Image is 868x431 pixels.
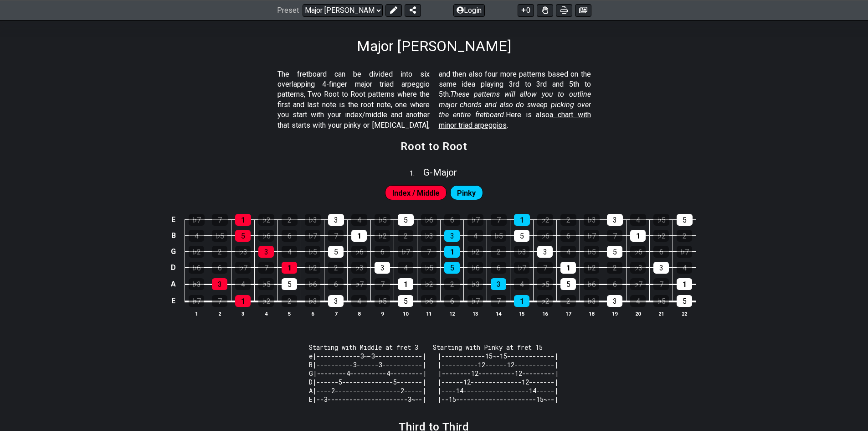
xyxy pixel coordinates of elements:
[537,295,553,307] div: ♭2
[235,262,251,274] div: ♭7
[405,4,421,16] button: Share Preset
[189,230,204,242] div: 4
[584,246,599,258] div: ♭5
[410,169,423,179] span: 1 .
[392,187,440,200] span: First enable full edit mode to edit
[258,230,274,242] div: ♭6
[168,260,179,276] td: D
[444,230,460,242] div: 3
[464,309,487,318] th: 13
[235,246,251,258] div: ♭3
[168,292,179,310] td: E
[514,214,530,226] div: 1
[189,246,204,258] div: ♭2
[560,230,576,242] div: 6
[351,230,367,242] div: 1
[444,295,460,307] div: 6
[212,295,227,307] div: 7
[235,214,251,226] div: 1
[208,309,231,318] th: 2
[584,230,599,242] div: ♭7
[537,214,553,226] div: ♭2
[518,4,534,16] button: 0
[514,230,529,242] div: 5
[305,246,320,258] div: ♭5
[168,212,179,228] td: E
[584,214,600,226] div: ♭3
[467,262,483,274] div: ♭6
[231,309,255,318] th: 3
[537,230,553,242] div: ♭6
[677,295,692,307] div: 5
[630,278,646,290] div: ♭7
[467,295,483,307] div: ♭7
[603,309,627,318] th: 19
[653,295,669,307] div: ♭5
[328,262,344,274] div: 2
[444,246,460,258] div: 1
[258,262,274,274] div: 7
[537,262,553,274] div: 7
[491,246,506,258] div: 2
[467,246,483,258] div: ♭2
[351,246,367,258] div: ♭6
[168,275,179,292] td: A
[375,246,390,258] div: 6
[168,244,179,260] td: G
[398,230,413,242] div: 2
[212,262,227,274] div: 6
[258,246,274,258] div: 3
[439,110,591,129] span: a chart with minor triad arpeggios
[282,278,297,290] div: 5
[444,278,460,290] div: 2
[630,295,646,307] div: 4
[328,230,344,242] div: 7
[303,4,383,16] select: Preset
[235,295,251,307] div: 1
[168,228,179,244] td: B
[627,309,650,318] th: 20
[357,37,511,55] h1: Major [PERSON_NAME]
[560,262,576,274] div: 1
[375,214,390,226] div: ♭5
[301,309,324,318] th: 6
[653,262,669,274] div: 3
[328,214,344,226] div: 3
[560,278,576,290] div: 5
[278,309,301,318] th: 5
[212,246,227,258] div: 2
[328,278,344,290] div: 6
[537,278,553,290] div: ♭5
[514,295,529,307] div: 1
[212,278,227,290] div: 3
[277,69,591,130] p: The fretboard can be divided into six overlapping 4-finger major triad arpeggio patterns, Two Roo...
[630,246,646,258] div: ♭6
[677,214,693,226] div: 5
[305,278,320,290] div: ♭6
[584,295,599,307] div: ♭3
[653,278,669,290] div: 7
[514,278,529,290] div: 4
[189,295,204,307] div: ♭7
[421,262,437,274] div: ♭5
[653,230,669,242] div: ♭2
[185,309,208,318] th: 1
[421,295,437,307] div: ♭6
[607,230,622,242] div: 7
[677,262,692,274] div: 4
[417,309,441,318] th: 11
[375,295,390,307] div: ♭5
[258,214,274,226] div: ♭2
[305,262,320,274] div: ♭2
[394,309,417,318] th: 10
[607,214,623,226] div: 3
[398,262,413,274] div: 4
[421,230,437,242] div: ♭3
[189,278,204,290] div: ♭3
[630,262,646,274] div: ♭3
[560,246,576,258] div: 4
[491,278,506,290] div: 3
[423,167,457,178] span: G - Major
[375,278,390,290] div: 7
[444,262,460,274] div: 5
